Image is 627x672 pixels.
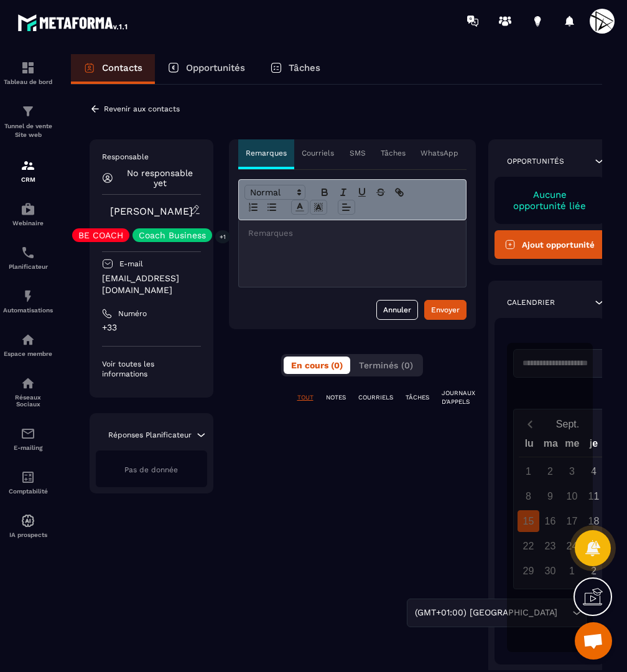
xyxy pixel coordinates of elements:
[3,51,53,95] a: formationformationTableau de bord
[376,300,418,320] button: Annuler
[3,176,53,183] p: CRM
[258,54,333,84] a: Tâches
[21,245,35,260] img: scheduler
[420,148,458,158] p: WhatsApp
[284,357,350,374] button: En cours (0)
[21,376,35,391] img: social-network
[21,332,35,347] img: automations
[3,323,53,366] a: automationsautomationsEspace membre
[78,231,123,240] p: BE COACH
[3,417,53,460] a: emailemailE-mailing
[302,148,334,158] p: Courriels
[3,350,53,357] p: Espace membre
[21,60,35,75] img: formation
[104,105,180,113] p: Revenir aux contacts
[3,149,53,192] a: formationformationCRM
[102,62,142,73] p: Contacts
[3,122,53,139] p: Tunnel de vente Site web
[17,11,129,34] img: logo
[424,300,467,320] button: Envoyer
[155,54,258,84] a: Opportunités
[442,389,475,406] p: JOURNAUX D'APPELS
[139,231,206,240] p: Coach Business
[3,236,53,279] a: schedulerschedulerPlanificateur
[21,470,35,485] img: accountant
[350,148,366,158] p: SMS
[3,192,53,236] a: automationsautomationsWebinaire
[3,488,53,495] p: Comptabilité
[351,357,420,374] button: Terminés (0)
[110,205,193,217] a: [PERSON_NAME]
[3,460,53,504] a: accountantaccountantComptabilité
[102,152,201,162] p: Responsable
[407,599,587,627] div: Search for option
[246,148,287,158] p: Remarques
[3,307,53,314] p: Automatisations
[108,430,192,440] p: Réponses Planificateur
[583,485,605,507] div: 11
[381,148,406,158] p: Tâches
[186,62,245,73] p: Opportunités
[3,220,53,226] p: Webinaire
[358,393,393,402] p: COURRIELS
[583,460,605,482] div: 4
[3,394,53,408] p: Réseaux Sociaux
[326,393,346,402] p: NOTES
[507,189,593,212] p: Aucune opportunité liée
[507,156,564,166] p: Opportunités
[412,606,560,620] span: (GMT+01:00) [GEOGRAPHIC_DATA]
[21,513,35,528] img: automations
[3,95,53,149] a: formationformationTunnel de vente Site web
[291,360,343,370] span: En cours (0)
[431,304,460,316] div: Envoyer
[583,510,605,532] div: 18
[119,168,201,188] p: No responsable yet
[21,426,35,441] img: email
[289,62,320,73] p: Tâches
[124,465,178,474] span: Pas de donnée
[507,297,555,307] p: Calendrier
[3,531,53,538] p: IA prospects
[583,435,605,457] div: je
[119,259,143,269] p: E-mail
[406,393,429,402] p: TÂCHES
[21,289,35,304] img: automations
[102,273,201,296] p: [EMAIL_ADDRESS][DOMAIN_NAME]
[71,54,155,84] a: Contacts
[21,158,35,173] img: formation
[575,622,612,660] div: Ouvrir le chat
[21,104,35,119] img: formation
[215,230,230,243] p: +1
[297,393,313,402] p: TOUT
[3,366,53,417] a: social-networksocial-networkRéseaux Sociaux
[495,230,606,259] button: Ajout opportunité
[102,322,201,334] p: +33
[359,360,413,370] span: Terminés (0)
[3,279,53,323] a: automationsautomationsAutomatisations
[3,444,53,451] p: E-mailing
[3,263,53,270] p: Planificateur
[118,309,147,319] p: Numéro
[3,78,53,85] p: Tableau de bord
[102,359,201,379] p: Voir toutes les informations
[21,202,35,217] img: automations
